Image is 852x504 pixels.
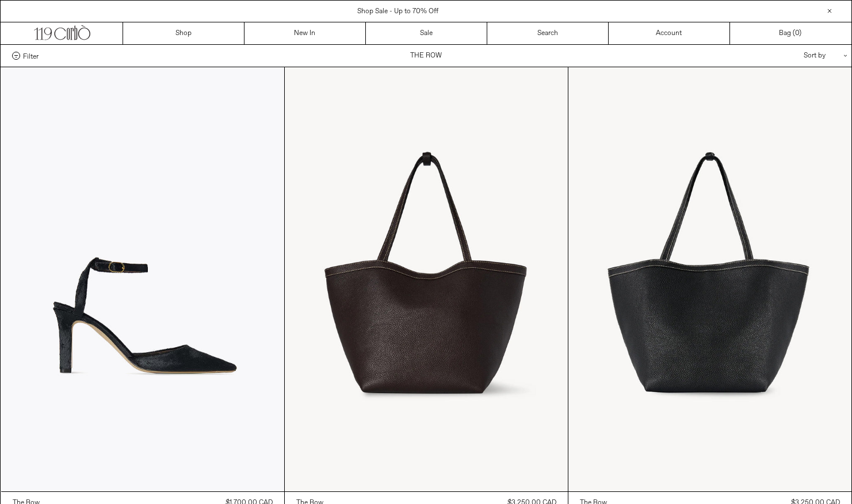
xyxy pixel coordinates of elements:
[736,45,840,67] div: Sort by
[609,22,730,44] a: Account
[795,28,801,39] span: )
[366,22,487,44] a: Sale
[1,67,284,491] img: The Row Carla Ankle Strap
[244,22,366,44] a: New In
[795,29,799,38] span: 0
[568,67,851,491] img: The Row Park Tote Three Stitch
[487,22,609,44] a: Search
[357,7,438,16] a: Shop Sale - Up to 70% Off
[23,52,39,60] span: Filter
[730,22,851,44] a: Bag ()
[123,22,244,44] a: Shop
[285,67,568,491] img: The Row Park Tote Three Stitch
